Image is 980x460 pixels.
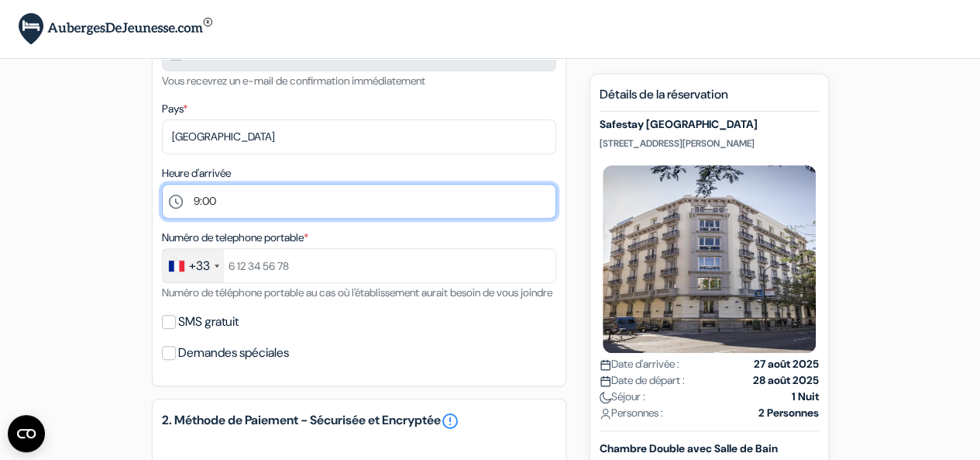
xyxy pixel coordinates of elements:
[758,405,819,421] strong: 2 Personnes
[163,249,224,282] div: France: +33
[600,87,819,112] h5: Détails de la réservation
[753,372,819,389] strong: 28 août 2025
[600,375,611,387] img: calendar.svg
[600,356,679,372] span: Date d'arrivée :
[600,372,685,389] span: Date de départ :
[600,405,663,421] span: Personnes :
[162,230,308,246] label: Numéro de telephone portable
[162,74,425,88] small: Vous recevrez un e-mail de confirmation immédiatement
[162,285,552,299] small: Numéro de téléphone portable au cas où l'établissement aurait besoin de vous joindre
[162,101,187,117] label: Pays
[600,359,611,371] img: calendar.svg
[600,137,819,150] p: [STREET_ADDRESS][PERSON_NAME]
[441,412,459,431] a: error_outline
[600,118,819,131] h5: Safestay [GEOGRAPHIC_DATA]
[754,356,819,372] strong: 27 août 2025
[189,257,210,275] div: +33
[8,415,45,452] button: Ouvrir le widget CMP
[600,408,611,420] img: user_icon.svg
[792,389,819,405] strong: 1 Nuit
[162,248,556,283] input: 6 12 34 56 78
[162,412,556,431] h5: 2. Méthode de Paiement - Sécurisée et Encryptée
[162,165,231,182] label: Heure d'arrivée
[178,342,289,364] label: Demandes spéciales
[19,13,212,45] img: AubergesDeJeunesse.com
[600,389,645,405] span: Séjour :
[600,392,611,403] img: moon.svg
[178,311,239,333] label: SMS gratuit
